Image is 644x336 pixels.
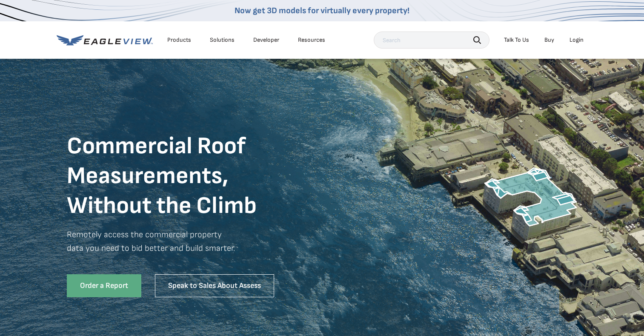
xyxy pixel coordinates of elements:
div: Login [570,36,584,44]
h1: Commercial Roof Measurements, Without the Climb [67,132,322,221]
div: Talk To Us [504,36,529,44]
div: Products [167,36,191,44]
div: Solutions [210,36,235,44]
a: Now get 3D models for virtually every property! [235,6,409,16]
a: Developer [253,36,279,44]
a: Buy [544,36,554,44]
p: Remotely access the commercial property data you need to bid better and build smarter. [67,228,322,268]
a: Order a Report [67,274,141,297]
a: Speak to Sales About Assess [155,274,274,297]
input: Search [374,32,489,49]
div: Resources [298,36,325,44]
